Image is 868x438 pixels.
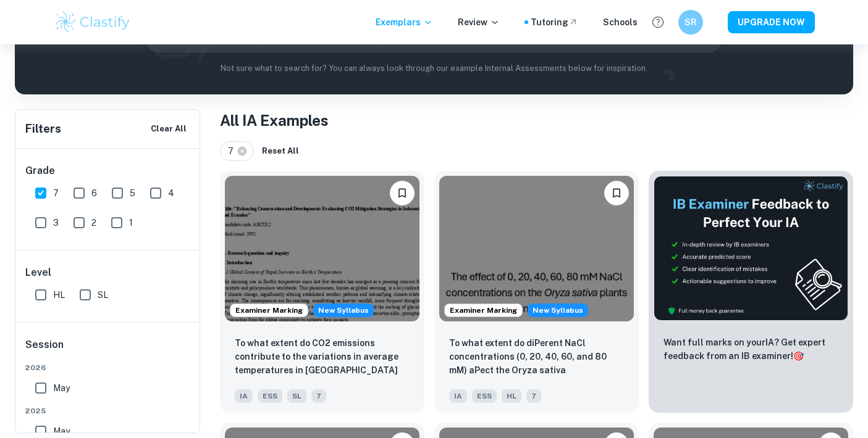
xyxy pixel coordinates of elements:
button: Reset All [259,142,302,160]
span: 2 [91,216,96,229]
p: Want full marks on your IA ? Get expert feedback from an IB examiner! [664,336,838,363]
img: ESS IA example thumbnail: To what extent do CO2 emissions contribu [225,176,419,321]
p: Not sure what to search for? You can always look through our example Internal Assessments below f... [25,62,843,75]
span: Examiner Marking [230,305,308,316]
h1: All IA Examples [220,109,853,131]
span: ESS [472,389,497,403]
span: HL [53,288,65,302]
span: HL [502,389,521,403]
span: New Syllabus [313,304,374,317]
img: Clastify logo [54,10,132,35]
p: Exemplars [376,15,433,29]
div: Starting from the May 2026 session, the ESS IA requirements have changed. We created this exempla... [528,304,588,317]
a: Schools [603,15,638,29]
a: Examiner MarkingStarting from the May 2026 session, the ESS IA requirements have changed. We crea... [434,171,639,413]
span: May [53,424,70,438]
span: SL [98,288,108,302]
span: IA [449,389,467,403]
span: 7 [228,144,239,158]
div: 7 [220,141,254,161]
span: 7 [53,186,59,200]
a: ThumbnailWant full marks on yourIA? Get expert feedback from an IB examiner! [649,171,853,413]
h6: SR [683,15,697,29]
button: Help and Feedback [647,12,668,33]
button: Bookmark [390,181,415,205]
span: 7 [311,389,326,403]
p: To what extent do CO2 emissions contribute to the variations in average temperatures in Indonesia... [235,336,410,378]
span: 7 [526,389,541,403]
a: Tutoring [531,15,578,29]
span: New Syllabus [528,304,588,317]
span: 5 [130,186,135,200]
img: Thumbnail [654,176,848,321]
span: IA [235,389,253,403]
span: ESS [258,389,282,403]
button: Bookmark [604,181,629,205]
h6: Session [25,337,191,362]
h6: Filters [25,120,61,138]
span: 4 [168,186,174,200]
h6: Level [25,265,191,280]
img: ESS IA example thumbnail: To what extent do diPerent NaCl concentr [439,176,634,321]
div: Starting from the May 2026 session, the ESS IA requirements have changed. We created this exempla... [313,304,374,317]
span: SL [287,389,306,403]
button: Clear All [148,120,190,138]
h6: Grade [25,163,191,178]
span: Examiner Marking [445,305,522,316]
span: 3 [53,216,59,229]
button: SR [678,10,703,35]
span: 2025 [25,405,191,416]
p: To what extent do diPerent NaCl concentrations (0, 20, 40, 60, and 80 mM) aPect the Oryza sativa ... [449,336,624,378]
button: UPGRADE NOW [728,11,815,33]
a: Examiner MarkingStarting from the May 2026 session, the ESS IA requirements have changed. We crea... [220,171,424,413]
span: 6 [91,186,97,200]
p: Review [458,15,500,29]
span: 🎯 [793,351,804,361]
span: 1 [129,216,133,229]
span: May [53,381,70,395]
span: 2026 [25,362,191,373]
